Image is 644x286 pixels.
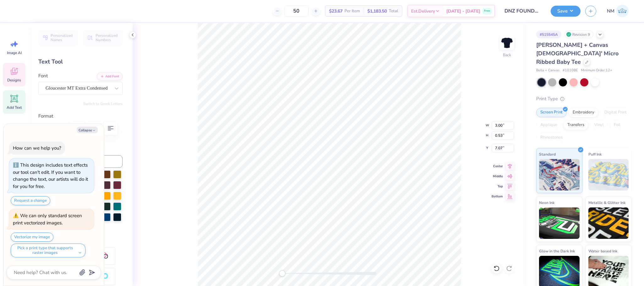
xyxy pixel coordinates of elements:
label: Format [38,113,123,120]
span: Add Text [7,105,22,110]
span: Neon Ink [539,199,554,206]
span: Personalized Numbers [96,33,119,42]
span: [DATE] - [DATE] [446,8,480,14]
span: [PERSON_NAME] + Canvas [DEMOGRAPHIC_DATA]' Micro Ribbed Baby Tee [536,41,619,66]
div: Vinyl [590,120,608,130]
img: Standard [539,159,580,190]
div: Screen Print [536,108,567,117]
div: Digital Print [600,108,631,117]
span: Free [484,9,490,13]
div: Text Tool [38,58,123,66]
span: Est. Delivery [411,8,435,14]
button: Save [551,6,581,17]
input: – – [284,5,309,17]
span: Designs [7,78,21,83]
span: Minimum Order: 12 + [581,68,612,73]
span: Image AI [7,50,22,55]
div: This design includes text effects our tool can't edit. If you want to change the text, our artist... [13,162,88,190]
button: Switch to Greek Letters [83,101,123,106]
div: # 515545A [536,30,561,38]
span: Glow in the Dark Ink [539,248,575,254]
button: Vectorize my image [11,233,53,242]
span: Bella + Canvas [536,68,559,73]
div: Applique [536,120,561,130]
button: Collapse [77,127,98,133]
img: Puff Ink [588,159,629,190]
div: Rhinestones [536,133,567,142]
div: Accessibility label [279,270,285,277]
span: # 1010BE [563,68,578,73]
span: NM [607,8,614,15]
div: Transfers [563,120,588,130]
label: Font [38,72,48,80]
button: Request a change [11,196,50,205]
div: Embroidery [569,108,598,117]
span: Standard [539,151,556,157]
div: Revision 9 [564,30,593,38]
div: Print Type [536,95,631,102]
div: How can we help you? [13,145,61,151]
span: $1,183.50 [367,8,387,14]
div: Back [503,52,511,58]
span: Middle [492,174,503,179]
button: Personalized Numbers [83,30,123,45]
button: Personalized Names [38,30,78,45]
button: Add Font [97,72,123,80]
img: Metallic & Glitter Ink [588,207,629,239]
span: Puff Ink [588,151,602,157]
img: Back [501,36,513,49]
img: Naina Mehta [616,5,629,17]
span: Personalized Names [51,33,74,42]
span: Per Item [344,8,360,14]
span: $23.67 [329,8,343,14]
span: Bottom [492,194,503,199]
span: Water based Ink [588,248,617,254]
span: Metallic & Glitter Ink [588,199,625,206]
span: Center [492,164,503,169]
span: Total [389,8,398,14]
img: Neon Ink [539,207,580,239]
span: Top [492,184,503,189]
div: We can only standard screen print vectorized images. [13,212,82,226]
input: Untitled Design [500,5,546,17]
button: Pick a print type that supports raster images [11,244,85,257]
div: Foil [610,120,625,130]
a: NM [604,5,631,17]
